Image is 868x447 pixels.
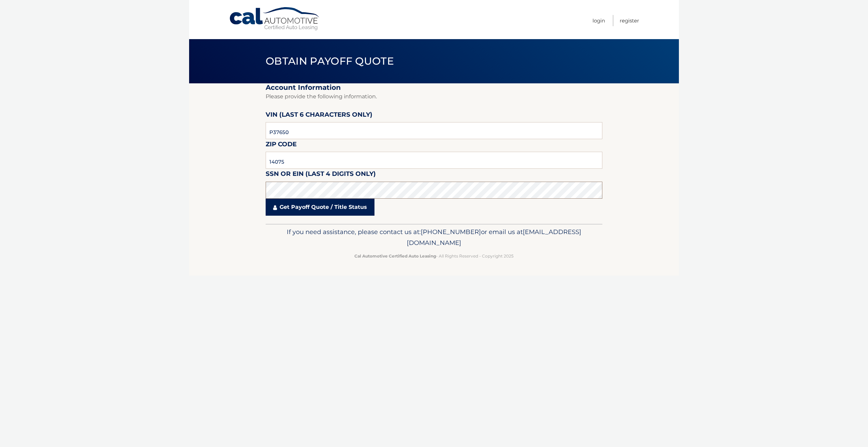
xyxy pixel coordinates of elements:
[421,228,481,236] span: [PHONE_NUMBER]
[270,227,598,248] p: If you need assistance, please contact us at: or email us at
[620,15,639,26] a: Register
[266,55,394,67] span: Obtain Payoff Quote
[354,253,436,259] strong: Cal Automotive Certified Auto Leasing
[592,15,605,26] a: Login
[266,110,372,122] label: VIN (last 6 characters only)
[266,199,374,216] a: Get Payoff Quote / Title Status
[266,92,602,101] p: Please provide the following information.
[229,7,321,31] a: Cal Automotive
[266,169,376,181] label: SSN or EIN (last 4 digits only)
[270,252,598,260] p: - All Rights Reserved - Copyright 2025
[266,139,297,152] label: Zip Code
[266,83,602,92] h2: Account Information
